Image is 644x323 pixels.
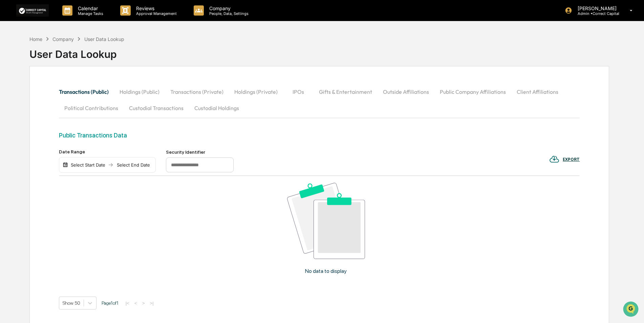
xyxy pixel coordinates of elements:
[63,162,68,168] img: calendar
[69,162,107,168] div: Select Start Date
[49,86,55,91] div: 🗄️
[132,300,139,306] button: <
[314,84,378,100] button: Gifts & Entertainment
[84,36,124,42] div: User Data Lookup
[59,84,580,116] div: secondary tabs example
[4,95,45,108] a: 🔎Data Lookup
[16,4,49,16] img: logo
[166,149,234,155] div: Security Identifier
[283,84,314,100] button: IPOs
[131,11,180,16] p: Approval Management
[204,5,252,11] p: Company
[434,84,511,100] button: Public Company Affiliations
[622,301,641,319] iframe: Open customer support
[7,99,12,104] div: 🔎
[563,157,580,162] div: EXPORT
[4,83,46,95] a: 🖐️Preclearance
[549,154,559,164] img: EXPORT
[72,5,107,11] p: Calendar
[7,86,12,91] div: 🖐️
[7,52,19,64] img: 1746055101610-c473b297-6a78-478c-a979-82029cc54cd1
[124,100,189,116] button: Custodial Transactions
[305,268,347,274] p: No data to display
[7,14,123,25] p: How can we help?
[52,36,74,42] div: Company
[56,85,84,92] span: Attestations
[23,52,111,59] div: Start new chat
[46,83,87,95] a: 🗄️Attestations
[102,300,119,306] span: Page 1 of 1
[131,5,180,11] p: Reviews
[378,84,434,100] button: Outside Affiliations
[14,98,43,105] span: Data Lookup
[67,115,82,120] span: Pylon
[204,11,252,16] p: People, Data, Settings
[29,43,124,60] div: User Data Lookup
[511,84,564,100] button: Client Affiliations
[124,300,131,306] button: |<
[572,5,620,11] p: [PERSON_NAME]
[140,300,147,306] button: >
[59,149,156,154] div: Date Range
[48,114,82,120] a: Powered byPylon
[23,59,86,64] div: We're available if you need us!
[287,183,365,259] img: No data
[59,132,580,139] div: Public Transactions Data
[14,85,44,92] span: Preclearance
[189,100,244,116] button: Custodial Holdings
[59,84,114,100] button: Transactions (Public)
[115,54,123,62] button: Start new chat
[572,11,620,16] p: Admin • Correct Capital
[59,100,124,116] button: Political Contributions
[115,162,152,168] div: Select End Date
[108,162,113,168] img: arrow right
[114,84,165,100] button: Holdings (Public)
[229,84,283,100] button: Holdings (Private)
[72,11,107,16] p: Manage Tasks
[165,84,229,100] button: Transactions (Private)
[29,36,42,42] div: Home
[148,300,155,306] button: >|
